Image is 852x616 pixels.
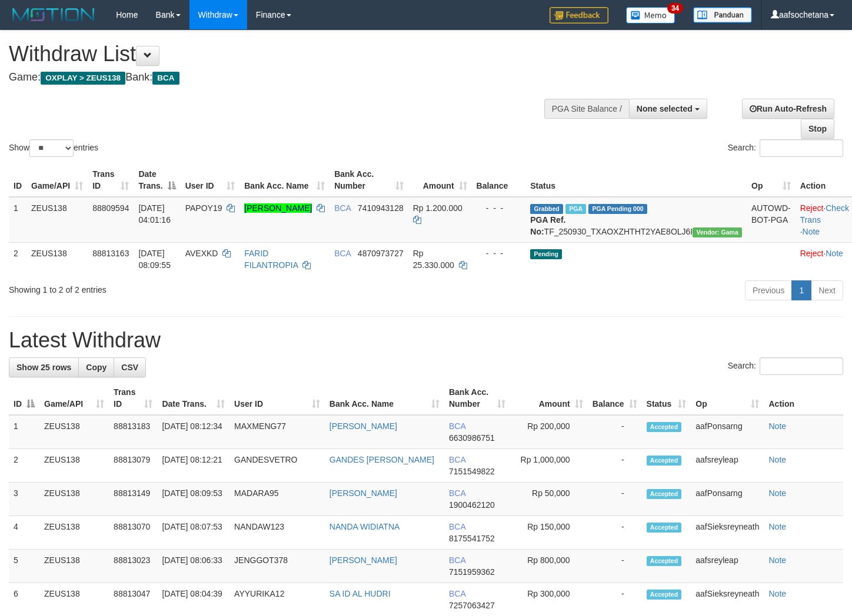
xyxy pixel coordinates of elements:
div: - - - [477,202,521,214]
td: - [588,415,642,449]
a: [PERSON_NAME] [330,421,397,431]
span: Accepted [647,489,682,499]
td: 2 [9,449,39,483]
a: Next [811,280,843,300]
td: aafPonsarng [691,415,764,449]
a: Run Auto-Refresh [742,99,834,119]
th: Game/API: activate to sort column ascending [39,381,109,415]
a: 1 [791,280,811,300]
span: Copy 7410943128 to clipboard [358,203,404,213]
th: Balance: activate to sort column ascending [588,381,642,415]
a: SA ID AL HUDRI [330,589,391,598]
th: ID: activate to sort column descending [9,381,39,415]
a: NANDA WIDIATNA [330,522,400,531]
span: CSV [121,363,138,372]
td: 5 [9,550,39,583]
td: aafSieksreyneath [691,516,764,550]
td: Rp 200,000 [510,415,587,449]
div: PGA Site Balance / [544,99,629,119]
th: Action [764,381,843,415]
span: Copy 6630986751 to clipboard [449,433,495,443]
span: BCA [449,488,465,498]
td: 88813183 [109,415,157,449]
span: Vendor URL: https://trx31.1velocity.biz [693,227,742,237]
td: [DATE] 08:09:53 [157,483,229,516]
th: Bank Acc. Number: activate to sort column ascending [330,163,408,197]
th: Date Trans.: activate to sort column ascending [157,381,229,415]
th: Bank Acc. Number: activate to sort column ascending [444,381,510,415]
td: ZEUS138 [39,415,109,449]
td: ZEUS138 [26,197,88,243]
input: Search: [760,357,843,375]
h1: Withdraw List [9,42,556,66]
a: Note [768,555,786,565]
div: - - - [477,247,521,259]
span: PAPOY19 [185,203,222,213]
th: Amount: activate to sort column ascending [408,163,472,197]
td: JENGGOT378 [229,550,325,583]
td: [DATE] 08:07:53 [157,516,229,550]
span: BCA [334,249,351,258]
td: 2 [9,242,26,276]
td: Rp 50,000 [510,483,587,516]
span: Accepted [647,556,682,566]
td: 1 [9,415,39,449]
span: Rp 1.200.000 [413,203,462,213]
td: - [588,483,642,516]
td: aafPonsarng [691,483,764,516]
th: Date Trans.: activate to sort column descending [134,163,180,197]
a: [PERSON_NAME] [244,203,312,213]
a: Note [768,421,786,431]
th: Trans ID: activate to sort column ascending [109,381,157,415]
span: BCA [449,522,465,531]
a: Note [768,522,786,531]
select: Showentries [29,139,74,157]
td: NANDAW123 [229,516,325,550]
th: Bank Acc. Name: activate to sort column ascending [239,163,330,197]
b: PGA Ref. No: [530,215,565,236]
td: - [588,449,642,483]
label: Show entries [9,139,98,157]
th: Op: activate to sort column ascending [747,163,796,197]
span: PGA Pending [588,204,647,214]
span: BCA [449,555,465,565]
td: AUTOWD-BOT-PGA [747,197,796,243]
span: Accepted [647,590,682,600]
td: ZEUS138 [39,483,109,516]
a: [PERSON_NAME] [330,555,397,565]
th: Status: activate to sort column ascending [642,381,691,415]
span: 34 [667,3,683,14]
td: 88813149 [109,483,157,516]
td: - [588,516,642,550]
button: None selected [629,99,707,119]
img: MOTION_logo.png [9,6,98,24]
th: Status [525,163,747,197]
th: Bank Acc. Name: activate to sort column ascending [325,381,444,415]
img: Button%20Memo.svg [626,7,675,24]
span: Pending [530,249,562,259]
td: ZEUS138 [39,449,109,483]
td: ZEUS138 [26,242,88,276]
span: Rp 25.330.000 [413,249,454,270]
span: BCA [449,455,465,464]
td: 88813079 [109,449,157,483]
td: Rp 1,000,000 [510,449,587,483]
th: Balance [472,163,526,197]
a: Show 25 rows [9,357,79,377]
th: Trans ID: activate to sort column ascending [88,163,134,197]
a: Reject [800,203,824,213]
th: User ID: activate to sort column ascending [181,163,240,197]
input: Search: [760,139,843,157]
img: Feedback.jpg [550,7,608,24]
span: 88813163 [92,249,129,258]
th: Op: activate to sort column ascending [691,381,764,415]
td: MADARA95 [229,483,325,516]
span: 88809594 [92,203,129,213]
span: Accepted [647,422,682,432]
span: Copy 1900462120 to clipboard [449,500,495,510]
span: Copy 8175541752 to clipboard [449,534,495,543]
a: Copy [78,357,114,377]
td: 88813070 [109,516,157,550]
span: [DATE] 08:09:55 [138,249,171,270]
th: User ID: activate to sort column ascending [229,381,325,415]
